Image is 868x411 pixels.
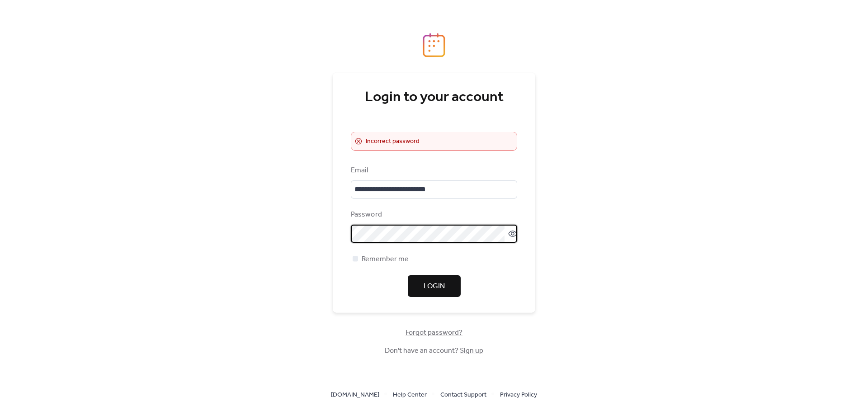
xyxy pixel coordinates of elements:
[440,389,486,400] a: Contact Support
[366,136,420,147] span: Incorrect password
[424,281,445,292] span: Login
[500,390,537,401] span: Privacy Policy
[440,390,486,401] span: Contact Support
[460,344,483,358] a: Sign up
[351,88,517,106] div: Login to your account
[393,389,427,400] a: Help Center
[362,254,409,265] span: Remember me
[331,389,379,400] a: [DOMAIN_NAME]
[406,330,462,335] a: Forgot password?
[408,275,461,297] button: Login
[393,390,427,401] span: Help Center
[500,389,537,400] a: Privacy Policy
[423,33,445,57] img: logo
[406,328,462,338] span: Forgot password?
[385,346,483,356] span: Don't have an account?
[331,390,379,401] span: [DOMAIN_NAME]
[351,165,515,176] div: Email
[351,209,515,220] div: Password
